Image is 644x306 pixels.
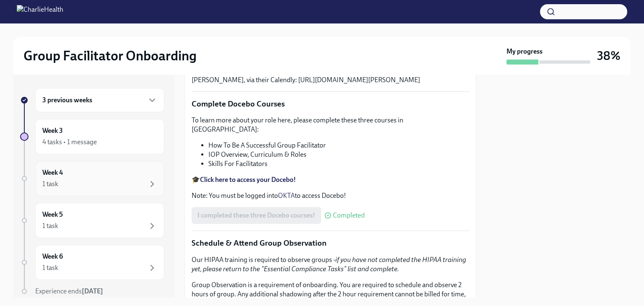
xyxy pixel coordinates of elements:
p: Schedule & Attend Group Observation [192,238,469,249]
div: 3 previous weeks [35,88,164,112]
h3: 38% [597,48,621,63]
div: 1 task [42,221,58,231]
li: Skills For Facilitators [208,159,469,169]
a: Week 34 tasks • 1 message [20,119,164,154]
p: To learn more about your role here, please complete these three courses in [GEOGRAPHIC_DATA]: [192,116,469,134]
a: Week 61 task [20,245,164,280]
em: if you have not completed the HIPAA training yet, please return to the "Essential Compliance Task... [192,256,466,273]
div: 4 tasks • 1 message [42,137,97,147]
strong: My progress [506,47,543,56]
h6: Week 4 [42,168,63,177]
h6: Week 3 [42,126,63,135]
h6: Week 6 [42,252,63,261]
h6: 3 previous weeks [42,96,92,105]
a: Week 41 task [20,161,164,196]
p: Feel free to schedule an optional Meet & Greet with your Clinical Onboarding Specialist, [PERSON_... [192,66,469,85]
p: 🎓 [192,175,469,184]
a: Week 51 task [20,203,164,238]
a: Click here to access your Docebo! [200,176,296,184]
h2: Group Facilitator Onboarding [23,47,197,64]
li: How To Be A Successful Group Facilitator [208,141,469,150]
h6: Week 5 [42,210,63,219]
div: 1 task [42,263,58,272]
a: OKTA [278,192,295,200]
span: Experience ends [35,287,103,295]
div: 1 task [42,179,58,189]
img: CharlieHealth [17,5,63,18]
strong: [DATE] [82,287,103,295]
p: Our HIPAA training is required to observe groups - [192,255,469,274]
span: Completed [333,212,365,219]
li: IOP Overview, Curriculum & Roles [208,150,469,159]
p: Note: You must be logged into to access Docebo! [192,191,469,200]
p: Complete Docebo Courses [192,99,469,109]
